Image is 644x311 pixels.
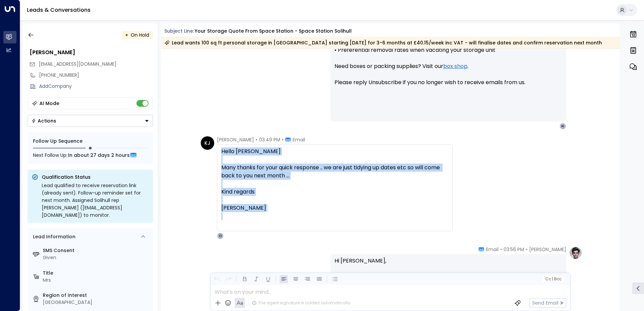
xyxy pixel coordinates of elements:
[217,136,254,143] span: [PERSON_NAME]
[164,39,602,46] div: Lead wants 100 sq ft personal storage in [GEOGRAPHIC_DATA] starting [DATE] for 3-6 months at £40....
[31,233,75,240] div: Lead Information
[31,118,56,124] div: Actions
[43,254,150,261] div: Given
[569,246,582,260] img: profile-logo.png
[28,115,153,127] button: Actions
[43,277,150,284] div: Mrs
[43,299,150,306] div: [GEOGRAPHIC_DATA]
[559,123,566,130] div: H
[443,62,468,70] a: box shop
[542,276,564,282] button: Cc|Bcc
[33,138,148,145] div: Follow Up Sequence
[529,246,566,253] span: [PERSON_NAME]
[224,275,233,283] button: Redo
[500,246,502,253] span: •
[125,29,128,41] div: •
[217,233,224,239] div: O
[293,136,305,143] span: Email
[256,136,257,143] span: •
[221,164,448,180] div: Many thanks for your quick response .. we are just tidying up dates etc so will come back to you ...
[39,61,117,68] span: hello@karennjohnson.co.uk
[43,247,150,254] label: SMS Consent
[27,6,91,14] a: Leads & Conversations
[28,115,153,127] div: Button group with a nested menu
[33,151,148,159] div: Next Follow Up:
[545,277,561,281] span: Cc Bcc
[221,204,448,228] div: [PERSON_NAME]
[39,61,117,67] span: [EMAIL_ADDRESS][DOMAIN_NAME]
[39,72,153,79] div: [PHONE_NUMBER]
[164,28,194,34] span: Subject Line:
[43,270,150,277] label: Title
[42,174,149,180] p: Qualification Status
[221,147,448,228] div: Hello [PERSON_NAME]
[39,100,59,107] div: AI Mode
[39,83,153,90] div: AddCompany
[131,32,149,38] span: On Hold
[201,136,214,150] div: KJ
[43,292,150,299] label: Region of Interest
[30,48,153,57] div: [PERSON_NAME]
[252,300,350,306] div: The agent signature is added automatically
[259,136,280,143] span: 03:49 PM
[526,246,527,253] span: •
[486,246,498,253] span: Email
[552,277,553,281] span: |
[282,136,284,143] span: •
[504,246,524,253] span: 03:56 PM
[213,275,221,283] button: Undo
[68,151,130,159] span: In about 27 days 2 hours
[221,188,448,196] div: Kind regards
[42,182,149,219] div: Lead qualified to receive reservation link (already sent). Follow-up reminder set for next month....
[195,28,352,35] div: Your storage quote from Space Station - Space Station Solihull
